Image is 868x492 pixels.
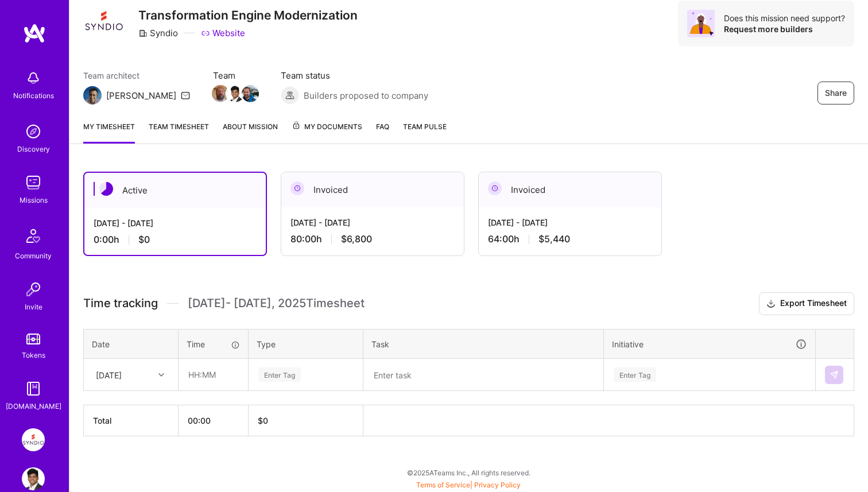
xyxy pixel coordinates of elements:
[416,481,521,489] span: |
[83,86,102,104] img: Team Architect
[22,67,45,90] img: bell
[258,366,301,383] div: Enter Tag
[363,329,604,359] th: Task
[228,84,243,103] a: Team Member Avatar
[825,87,847,99] span: Share
[488,233,652,245] div: 64:00 h
[26,334,40,344] img: tokens
[830,370,839,379] img: Submit
[94,217,257,229] div: [DATE] - [DATE]
[227,85,244,102] img: Team Member Avatar
[243,84,258,103] a: Team Member Avatar
[213,69,258,82] span: Team
[290,216,455,228] div: [DATE] - [DATE]
[187,338,240,350] div: Time
[213,84,228,103] a: Team Member Avatar
[201,27,245,39] a: Website
[766,298,776,310] i: icon Download
[687,10,715,37] img: Avatar
[281,172,464,207] div: Invoiced
[138,234,150,246] span: $0
[138,29,148,38] i: icon CompanyGray
[488,216,652,228] div: [DATE] - [DATE]
[94,234,257,246] div: 0:00 h
[83,121,135,144] a: My timesheet
[138,8,358,22] h3: Transformation Engine Modernization
[292,121,362,133] span: My Documents
[25,301,42,313] div: Invite
[403,122,447,131] span: Team Pulse
[22,171,45,194] img: teamwork
[759,292,854,315] button: Export Timesheet
[22,377,45,400] img: guide book
[22,428,45,451] img: Syndio: Transformation Engine Modernization
[20,222,47,250] img: Community
[403,121,447,144] a: Team Pulse
[13,90,54,102] div: Notifications
[258,416,268,425] span: $ 0
[341,233,372,245] span: $6,800
[23,23,46,44] img: logo
[83,69,190,82] span: Team architect
[83,296,158,311] span: Time tracking
[19,467,48,490] a: User Avatar
[96,369,122,381] div: [DATE]
[614,366,656,383] div: Enter Tag
[304,90,428,102] span: Builders proposed to company
[22,120,45,143] img: discovery
[488,181,502,195] img: Invoiced
[181,91,190,100] i: icon Mail
[249,329,363,359] th: Type
[612,338,807,351] div: Initiative
[724,24,845,34] div: Request more builders
[138,27,178,39] div: Syndio
[212,85,229,102] img: Team Member Avatar
[188,296,365,311] span: [DATE] - [DATE] , 2025 Timesheet
[20,194,48,206] div: Missions
[474,481,521,489] a: Privacy Policy
[84,405,179,436] th: Total
[223,121,278,144] a: About Mission
[281,86,299,104] img: Builders proposed to company
[290,233,455,245] div: 80:00 h
[281,69,428,82] span: Team status
[22,278,45,301] img: Invite
[479,172,661,207] div: Invoiced
[416,481,470,489] a: Terms of Service
[84,329,179,359] th: Date
[22,467,45,490] img: User Avatar
[69,458,868,487] div: © 2025 ATeams Inc., All rights reserved.
[292,121,362,144] a: My Documents
[15,250,52,262] div: Community
[84,173,266,208] div: Active
[724,13,845,24] div: Does this mission need support?
[158,372,164,378] i: icon Chevron
[817,82,854,104] button: Share
[106,90,176,102] div: [PERSON_NAME]
[290,181,304,195] img: Invoiced
[149,121,209,144] a: Team timesheet
[22,349,45,361] div: Tokens
[19,428,48,451] a: Syndio: Transformation Engine Modernization
[83,1,125,42] img: Company Logo
[179,359,247,390] input: HH:MM
[99,182,113,196] img: Active
[6,400,61,412] div: [DOMAIN_NAME]
[242,85,259,102] img: Team Member Avatar
[17,143,50,155] div: Discovery
[179,405,249,436] th: 00:00
[538,233,570,245] span: $5,440
[376,121,389,144] a: FAQ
